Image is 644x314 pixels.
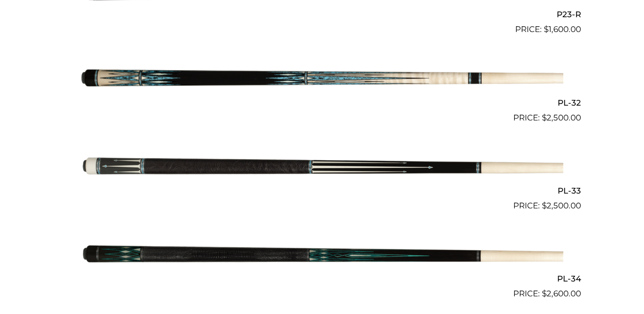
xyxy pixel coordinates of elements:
[63,128,581,212] a: PL-33 $2,500.00
[63,94,581,111] h2: PL-32
[542,201,547,210] span: $
[542,289,581,298] bdi: 2,600.00
[544,24,581,34] bdi: 1,600.00
[81,128,563,208] img: PL-33
[63,6,581,23] h2: P23-R
[81,40,563,120] img: PL-32
[542,113,581,122] bdi: 2,500.00
[542,201,581,210] bdi: 2,500.00
[63,182,581,200] h2: PL-33
[542,289,547,298] span: $
[544,24,549,34] span: $
[542,113,547,122] span: $
[63,216,581,300] a: PL-34 $2,600.00
[81,216,563,296] img: PL-34
[63,270,581,288] h2: PL-34
[63,40,581,124] a: PL-32 $2,500.00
